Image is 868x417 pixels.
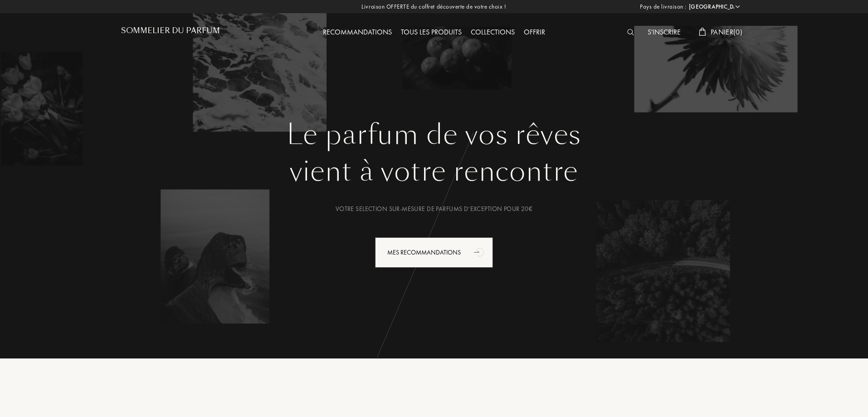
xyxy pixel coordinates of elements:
[643,27,685,37] a: S'inscrire
[128,118,740,151] h1: Le parfum de vos rêves
[396,27,466,37] a: Tous les produits
[643,27,685,39] div: S'inscrire
[128,204,740,214] div: Votre selection sur-mesure de parfums d’exception pour 20€
[466,27,519,39] div: Collections
[318,27,396,37] a: Recommandations
[121,26,220,35] h1: Sommelier du Parfum
[128,151,740,192] div: vient à votre rencontre
[318,27,396,39] div: Recommandations
[121,26,220,39] a: Sommelier du Parfum
[519,27,550,39] div: Offrir
[396,27,466,39] div: Tous les produits
[471,243,489,261] div: animation
[375,237,493,268] div: Mes Recommandations
[699,28,706,36] img: cart_white.svg
[519,27,550,37] a: Offrir
[640,2,687,11] span: Pays de livraison :
[466,27,519,37] a: Collections
[627,29,634,35] img: search_icn_white.svg
[711,27,742,37] span: Panier ( 0 )
[368,237,500,268] a: Mes Recommandationsanimation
